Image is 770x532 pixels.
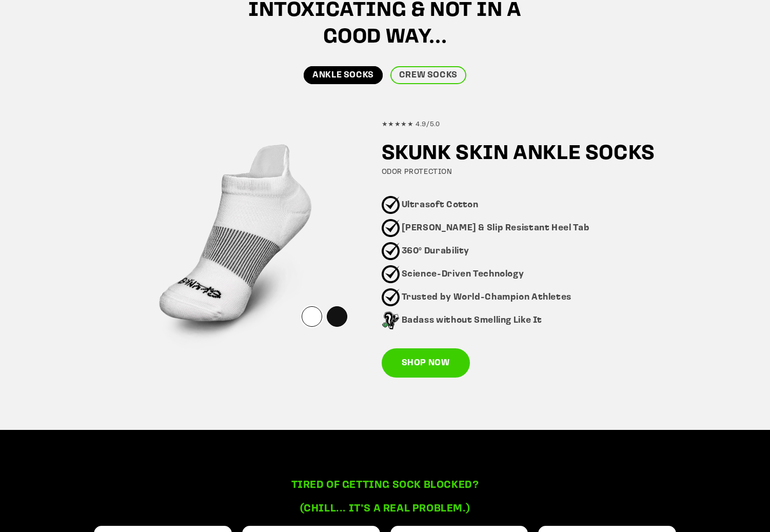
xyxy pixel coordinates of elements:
a: ANKLE SOCKS [304,66,383,84]
img: ANKWHTFront3D-Single.png [102,109,366,373]
strong: Science-Driven Technology [402,270,524,279]
strong: Badass without Smelling Like It [402,316,543,325]
a: CREW SOCKS [390,66,466,84]
h3: (chill... It’s a real problem.) [219,502,552,516]
h3: Tired of getting sock blocked? [219,479,552,492]
a: SHOP NOW [382,348,470,378]
h5: ★★★★★ 4.9/5.0 [382,121,672,129]
strong: Ultrasoft Cotton [402,201,479,209]
h4: ODOR PROTECTION [382,167,672,178]
strong: Trusted by World-Champion Athletes [402,293,571,302]
strong: [PERSON_NAME] & Slip Resistant Heel Tab [402,224,590,232]
h2: SKUNK SKIN ANKLE SOCKS [382,141,672,167]
strong: 360° Durability [402,247,469,255]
